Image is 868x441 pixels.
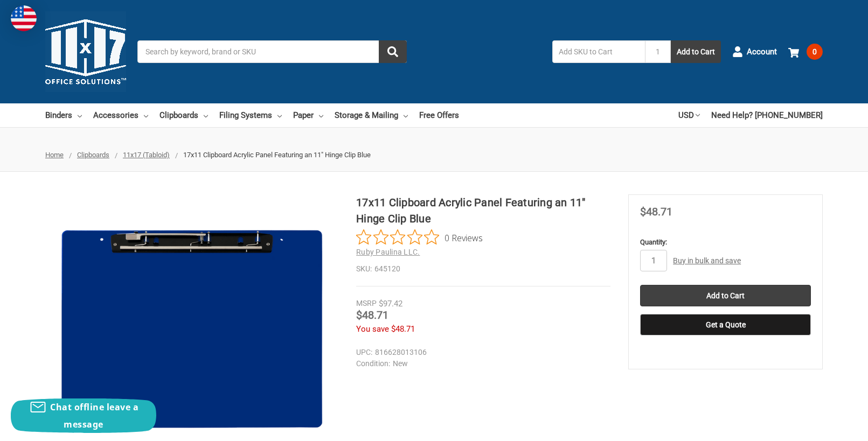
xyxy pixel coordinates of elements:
[356,298,377,309] div: MSRP
[673,256,741,265] a: Buy in bulk and save
[11,5,37,31] img: duty and tax information for United States
[356,194,610,227] h1: 17x11 Clipboard Acrylic Panel Featuring an 11" Hinge Clip Blue
[640,237,811,248] label: Quantity:
[356,248,420,256] a: Ruby Paulina LLC.
[45,151,64,159] a: Home
[335,103,408,127] a: Storage & Mailing
[419,103,459,127] a: Free Offers
[45,103,82,127] a: Binders
[678,103,700,127] a: USD
[711,103,823,127] a: Need Help? [PHONE_NUMBER]
[77,151,109,159] a: Clipboards
[293,103,323,127] a: Paper
[183,151,371,159] span: 17x11 Clipboard Acrylic Panel Featuring an 11" Hinge Clip Blue
[50,401,138,430] span: Chat offline leave a message
[391,324,415,334] span: $48.71
[640,205,672,218] span: $48.71
[732,38,777,66] a: Account
[640,314,811,335] button: Get a Quote
[123,151,170,159] a: 11x17 (Tabloid)
[356,229,483,246] button: Rated 0 out of 5 stars from 0 reviews. Jump to reviews.
[379,299,402,309] span: $97.42
[11,398,156,433] button: Chat offline leave a message
[807,44,823,60] span: 0
[159,103,208,127] a: Clipboards
[93,103,148,127] a: Accessories
[356,324,389,334] span: You save
[356,358,390,369] dt: Condition:
[788,38,823,66] a: 0
[356,347,372,358] dt: UPC:
[356,309,388,321] span: $48.71
[445,229,483,246] span: 0 Reviews
[356,347,606,358] dd: 816628013106
[356,263,610,275] dd: 645120
[552,40,645,63] input: Add SKU to Cart
[219,103,282,127] a: Filing Systems
[356,358,606,369] dd: New
[671,40,721,63] button: Add to Cart
[45,11,126,92] img: 11x17.com
[356,263,372,275] dt: SKU:
[747,46,777,58] span: Account
[137,40,407,63] input: Search by keyword, brand or SKU
[640,285,811,306] input: Add to Cart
